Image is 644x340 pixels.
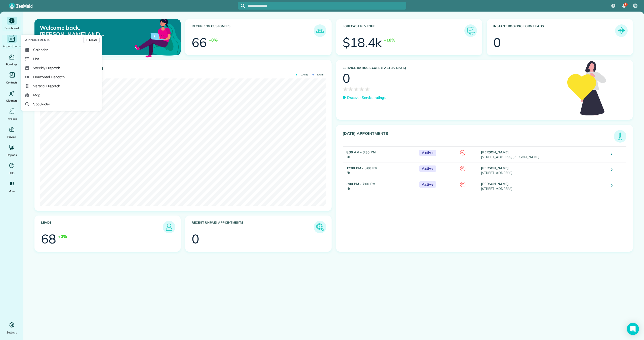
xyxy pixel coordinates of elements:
a: Vertical Dispatch [23,81,100,91]
div: +0% [209,37,218,43]
h3: [DATE] Appointments [343,131,614,143]
a: Cleaners [2,89,21,103]
img: icon_recurring_customers-cf858462ba22bcd05b5a5880d41d6543d210077de5bb9ebc9590e49fd87d84ed.png [315,26,325,36]
div: Open Intercom Messenger [627,323,639,335]
span: Bookings [6,62,18,67]
h3: Instant Booking Form Leads [493,24,615,37]
h3: Service Rating score (past 30 days) [343,66,562,70]
div: +10% [384,37,395,43]
img: icon_forecast_revenue-8c13a41c7ed35a8dcfafea3cbb826a0462acb37728057bba2d056411b612bbbe.png [466,26,476,36]
span: New [89,37,97,42]
strong: 12:00 PM - 5:00 PM [346,166,377,170]
strong: 3:00 PM - 7:00 PM [346,182,375,186]
td: 5h [343,162,417,178]
img: icon_todays_appointments-901f7ab196bb0bea1936b74009e4eb5ffbc2d2711fa7634e0d609ed5ef32b18b.png [615,131,625,141]
span: ★ [359,84,365,94]
div: 66 [192,36,207,49]
span: ★ [365,84,370,94]
span: Payroll [7,134,16,139]
a: List [23,54,100,63]
span: Active [419,150,436,156]
span: Dashboard [5,26,19,31]
span: FC [460,150,465,155]
td: [STREET_ADDRESS] [480,178,607,194]
a: Contacts [2,71,21,85]
a: Map [23,91,100,100]
span: Active [419,181,436,188]
h3: Recurring Customers [192,24,313,37]
p: Welcome back, [PERSON_NAME] AND [PERSON_NAME]! [40,24,135,38]
p: Discover Service ratings [347,95,386,100]
div: 0 [192,233,199,245]
a: Settings [2,321,21,335]
td: [STREET_ADDRESS][PERSON_NAME] [480,146,607,162]
span: List [33,56,39,61]
span: Settings [7,330,17,335]
a: Weekly Dispatch [23,63,100,72]
a: Invoices [2,107,21,121]
a: Dashboard [2,17,21,31]
a: Discover Service ratings [343,95,386,100]
button: Focus search [238,4,245,8]
span: Map [33,93,40,98]
span: Invoices [7,116,17,121]
a: Bookings [2,53,21,67]
div: 7 unread notifications [619,1,629,12]
span: [DATE] [296,73,308,76]
img: icon_unpaid_appointments-47b8ce3997adf2238b356f14209ab4cced10bd1f174958f3ca8f1d0dd7fffeee.png [315,222,325,232]
img: dashboard_welcome-42a62b7d889689a78055ac9021e634bf52bae3f8056760290aed330b23ab8690.png [134,13,182,62]
span: Calendar [33,47,48,52]
span: Help [9,171,15,176]
span: Contacts [6,80,17,85]
a: Calendar [23,45,100,54]
span: FB [634,4,637,8]
span: [DATE] [312,73,324,76]
span: ★ [348,84,353,94]
a: Payroll [2,125,21,139]
span: Cleaners [6,98,17,103]
strong: [PERSON_NAME] [481,166,509,170]
h3: Leads [41,221,163,233]
span: Vertical Dispatch [33,83,60,89]
a: Spotfinder [23,100,100,109]
span: FC [460,182,465,187]
span: 7 [625,3,626,7]
svg: Focus search [241,4,245,8]
div: 68 [41,233,56,245]
div: $18.4k [343,36,382,49]
a: Horizontal Dispatch [23,72,100,81]
span: Active [419,165,436,172]
span: Weekly Dispatch [33,65,60,70]
strong: 8:30 AM - 3:30 PM [346,150,376,154]
img: icon_form_leads-04211a6a04a5b2264e4ee56bc0799ec3eb69b7e499cbb523a139df1d13a81ae0.png [616,26,626,36]
a: New [83,37,100,43]
a: Help [2,161,21,176]
td: 4h [343,178,417,194]
td: [STREET_ADDRESS] [480,162,607,178]
span: Reports [7,152,17,157]
a: Reports [2,143,21,157]
div: 0 [493,36,501,49]
span: ★ [343,84,348,94]
strong: [PERSON_NAME] [481,150,509,154]
span: Appointments [3,44,21,49]
a: Appointments [2,35,21,49]
span: More [9,189,15,194]
span: Horizontal Dispatch [33,74,65,79]
strong: [PERSON_NAME] [481,182,509,186]
div: +0% [58,233,67,239]
img: icon_leads-1bed01f49abd5b7fead27621c3d59655bb73ed531f8eeb49469d10e621d6b896.png [164,222,174,232]
div: 0 [343,72,350,84]
h3: Forecast Revenue [343,24,464,37]
h3: Actual Revenue this month [41,66,326,71]
span: Appointments [25,37,50,42]
span: FC [460,166,465,171]
span: Spotfinder [33,102,50,107]
h3: Recent unpaid appointments [192,221,313,233]
span: ★ [353,84,359,94]
td: 7h [343,146,417,162]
